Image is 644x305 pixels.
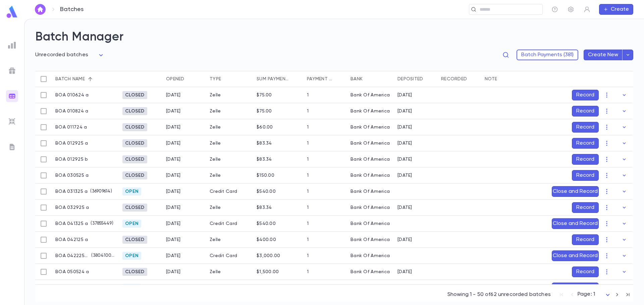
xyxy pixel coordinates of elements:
div: 3/13/2025 [166,189,181,194]
div: 5/5/2024 [397,269,412,275]
p: Batches [60,6,84,13]
p: BOA 011724 a [55,125,87,130]
button: Sort [85,74,96,84]
button: Record [572,90,599,100]
span: Closed [122,141,147,146]
div: Bank Of America [351,92,390,98]
div: Bank [347,71,394,87]
p: BOA 012925 b [55,157,88,162]
img: logo [5,5,19,18]
div: 1 [307,221,309,226]
div: 4/22/2025 [166,253,181,258]
p: BOA 050524 a [55,269,89,275]
div: Credit Card [206,248,253,264]
span: Closed [122,92,147,98]
div: Closed 5/5/2024 [122,268,147,276]
div: $540.00 [257,189,276,194]
div: Bank Of America [351,141,390,146]
div: $400.00 [257,237,276,242]
div: $75.00 [257,108,272,114]
img: batches_gradient.0a22e14384a92aa4cd678275c0c39cc4.svg [8,92,16,100]
button: Record [572,234,599,245]
div: Bank Of America [351,221,390,226]
div: 1 [307,125,309,130]
p: BOA 010824 a [55,108,88,114]
div: 1 [307,173,309,178]
button: Sort [363,74,373,84]
button: Sort [423,74,434,84]
div: Zelle [206,103,253,119]
div: Batch name [55,71,85,87]
div: Opened [163,71,206,87]
div: $540.00 [257,221,276,226]
div: Bank Of America [351,125,390,130]
div: 4/24/2025 [166,237,181,242]
div: Credit Card [206,183,253,200]
button: Close and Record [552,218,599,229]
div: 1 [307,157,309,162]
button: Record [572,138,599,149]
div: 4/24/2025 [166,205,181,210]
button: Sort [289,74,300,84]
p: BOA 012925 a [55,141,88,146]
button: Close and Record [552,283,599,293]
div: Opened [166,71,184,87]
p: BOA 031325 a [55,189,88,194]
div: 4/24/2025 [166,125,181,130]
div: Zelle [206,119,253,135]
span: Closed [122,108,147,114]
p: BOA 010624 a [55,92,89,98]
div: Sum payments [253,71,304,87]
img: letters_grey.7941b92b52307dd3b8a917253454ce1c.svg [8,143,16,151]
p: ( 36909614 ) [88,188,112,195]
div: Type [206,71,253,87]
div: 1 [307,141,309,146]
div: $60.00 [257,125,273,130]
div: Recorded [441,71,467,87]
div: 1 [307,253,309,258]
div: Payment qty [307,71,333,87]
div: Zelle [206,151,253,167]
div: 4/24/2025 [166,108,181,114]
div: Deposited [397,71,423,87]
div: Deposited [394,71,438,87]
div: Zelle [206,232,253,248]
div: $75.00 [257,92,272,98]
div: 4/24/2025 [166,141,181,146]
div: 4/13/2025 [166,221,181,226]
p: ( 37855449 ) [88,220,113,227]
div: Closed 1/17/2024 [122,123,147,131]
div: Closed 3/5/2025 [122,171,147,179]
div: Zelle [206,264,253,280]
img: imports_grey.530a8a0e642e233f2baf0ef88e8c9fcb.svg [8,118,16,126]
button: Sort [221,74,232,84]
div: Payment qty [304,71,347,87]
div: 3/29/2025 [397,205,412,210]
div: Credit Card [206,280,253,296]
button: Record [572,202,599,213]
div: Closed 3/29/2025 [122,204,147,212]
button: Sort [333,74,344,84]
div: 1 [307,92,309,98]
div: Zelle [206,167,253,183]
div: 1 [307,189,309,194]
div: Closed 4/21/2025 [122,236,147,244]
img: reports_grey.c525e4749d1bce6a11f5fe2a8de1b229.svg [8,41,16,49]
div: Bank Of America [351,108,390,114]
span: Closed [122,237,147,242]
span: Closed [122,173,147,178]
p: BOA 041325 a [55,221,88,226]
div: $83.34 [257,157,272,162]
div: Sum payments [257,71,289,87]
div: 1 [307,269,309,275]
div: Zelle [206,87,253,103]
button: Record [572,266,599,277]
p: BOA 032925 a [55,205,89,210]
button: Create [599,4,633,15]
div: Note [481,71,548,87]
div: Bank Of America [351,237,390,242]
p: BOA 042125 a [55,237,88,242]
button: Record [572,122,599,133]
div: 4/24/2025 [166,92,181,98]
div: Closed 1/29/2025 [122,155,147,163]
